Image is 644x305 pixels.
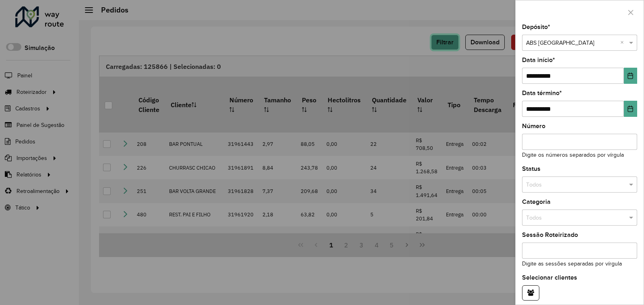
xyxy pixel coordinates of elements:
label: Número [522,121,545,131]
label: Selecionar clientes [522,273,577,282]
label: Status [522,164,541,174]
label: Data início [522,55,555,65]
label: Data término [522,88,562,98]
button: Choose Date [624,101,637,117]
label: Categoria [522,197,551,207]
span: Clear all [620,39,627,48]
label: Depósito [522,22,550,32]
small: Digite as sessões separadas por vírgula [522,261,622,267]
button: Choose Date [624,68,637,84]
small: Digite os números separados por vírgula [522,152,624,158]
label: Sessão Roteirizado [522,230,578,240]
